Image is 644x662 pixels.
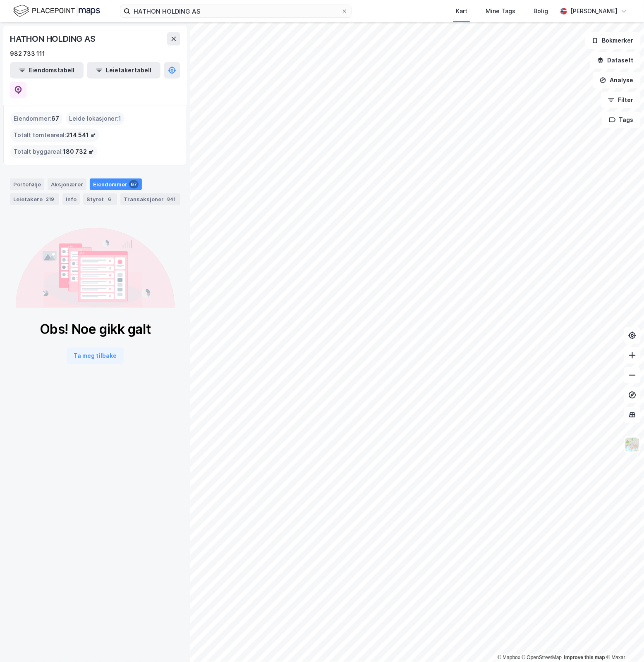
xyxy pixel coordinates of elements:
div: Totalt tomteareal : [10,129,99,142]
button: Ta meg tilbake [67,348,124,364]
div: Leide lokasjoner : [66,112,124,125]
span: 1 [118,114,121,124]
div: Kart [456,6,467,16]
span: 214 541 ㎡ [66,130,96,140]
div: [PERSON_NAME] [570,6,618,16]
div: Bolig [534,6,548,16]
div: 841 [165,195,177,203]
div: Kontrollprogram for chat [603,622,644,662]
div: 982 733 111 [10,49,45,59]
div: 67 [129,180,139,188]
img: Z [625,437,640,452]
span: 67 [51,114,59,124]
div: Info [62,193,80,205]
a: OpenStreetMap [522,655,562,661]
div: HATHON HOLDING AS [10,32,97,45]
div: Portefølje [10,179,44,190]
div: Mine Tags [486,6,515,16]
iframe: Chat Widget [603,622,644,662]
button: Tags [602,112,641,128]
img: logo.f888ab2527a4732fd821a326f86c7f29.svg [13,4,100,18]
div: Aksjonærer [48,179,86,190]
div: Transaksjoner [120,193,180,205]
span: 180 732 ㎡ [63,147,94,157]
div: Totalt byggareal : [10,145,97,158]
input: Søk på adresse, matrikkel, gårdeiere, leietakere eller personer [130,5,341,17]
div: Eiendommer [90,179,142,190]
div: 6 [105,195,114,203]
button: Datasett [590,52,641,69]
a: Improve this map [564,655,605,661]
div: Styret [83,193,117,205]
button: Bokmerker [585,32,641,49]
button: Leietakertabell [87,62,160,79]
a: Mapbox [498,655,520,661]
div: Leietakere [10,193,59,205]
button: Analyse [593,72,641,88]
div: 219 [44,195,56,203]
button: Filter [601,92,641,108]
button: Eiendomstabell [10,62,84,79]
div: Eiendommer : [10,112,62,125]
div: Obs! Noe gikk galt [40,321,151,338]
